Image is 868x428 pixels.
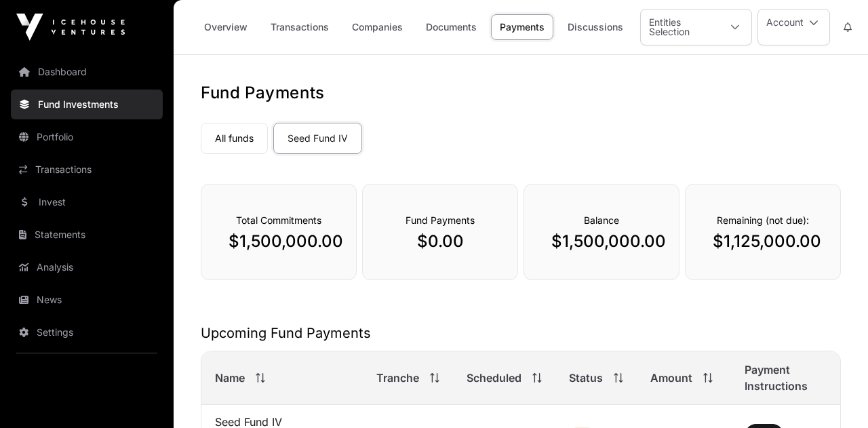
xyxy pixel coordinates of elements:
span: Fund Payments [406,214,475,226]
span: Total Commitments [236,214,321,226]
a: Seed Fund IV [273,123,362,154]
a: Discussions [559,14,632,40]
a: Overview [195,14,256,40]
a: News [11,285,163,315]
a: All funds [201,123,268,154]
a: Portfolio [11,122,163,152]
div: Entities Selection [641,9,719,45]
a: Analysis [11,252,163,282]
p: $1,125,000.00 [713,231,813,252]
span: Payment Instructions [745,362,827,394]
span: Balance [584,214,619,226]
a: Invest [11,187,163,217]
a: Transactions [262,14,338,40]
p: $1,500,000.00 [229,231,329,252]
button: Account [757,9,830,45]
a: Companies [343,14,412,40]
span: Tranche [376,370,419,386]
span: Name [215,370,245,386]
a: Payments [491,14,553,40]
img: Icehouse Ventures Logo [16,14,125,41]
a: Statements [11,220,163,250]
iframe: Chat Widget [800,363,868,428]
span: Amount [650,370,692,386]
span: Scheduled [467,370,521,386]
a: Dashboard [11,57,163,87]
a: Fund Investments [11,90,163,119]
p: $1,500,000.00 [551,231,652,252]
a: Transactions [11,155,163,184]
a: Settings [11,317,163,347]
span: Remaining (not due): [717,214,809,226]
h1: Fund Payments [201,82,841,104]
a: Documents [417,14,486,40]
p: $0.00 [390,231,490,252]
span: Status [569,370,603,386]
h2: Upcoming Fund Payments [201,324,841,343]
